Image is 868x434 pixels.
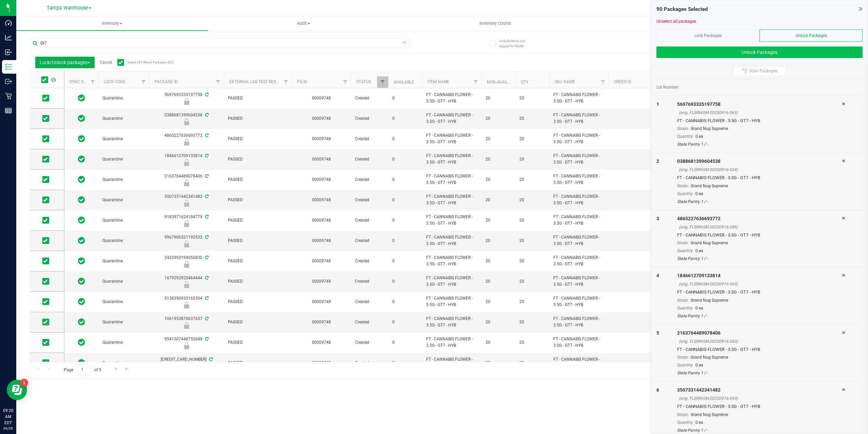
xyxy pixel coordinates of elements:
[102,319,145,325] span: Quarantine
[486,156,511,163] span: 20
[148,254,225,268] div: 2432993194056830
[486,238,511,244] span: 20
[148,356,225,370] div: [CREDIT_CARD_NUMBER]
[677,427,842,433] div: State Pantry 1 / -
[78,317,85,327] span: In Sync
[614,79,631,84] a: Order Id
[677,241,689,245] span: Strain:
[648,76,659,88] a: Filter
[392,115,418,122] span: 0
[204,235,209,240] span: Sync from Compliance System
[228,176,288,183] span: PASSED
[148,281,225,288] div: Quarantine
[148,322,225,329] div: Quarantine
[679,338,842,344] div: (orig. FLSRWGM-20250916-282)
[228,278,288,285] span: PASSED
[204,174,209,178] span: Sync from Compliance System
[312,259,331,263] a: 00009748
[148,316,225,329] div: 1061953870637657
[16,20,208,26] span: Inventory
[519,136,545,142] span: 20
[677,289,842,296] div: FT - CANNABIS FLOWER - 3.5G - GT7 - HYB
[355,299,384,305] span: Created
[100,60,112,65] a: Cancel
[677,199,842,205] div: State Pantry 1 / -
[519,339,545,346] span: 20
[695,363,703,367] span: 0 ea
[677,306,694,310] span: Quantity:
[228,360,288,366] span: PASSED
[691,126,728,131] span: Grand Nug Supreme
[691,298,728,303] span: Grand Nug Supreme
[553,193,605,206] span: FT - CANNABIS FLOWER - 3.5G - GT7 - HYB
[148,153,225,166] div: 1846612709133814
[5,49,12,56] inline-svg: Inbound
[102,299,145,305] span: Quarantine
[486,339,511,346] span: 20
[78,277,85,286] span: In Sync
[677,256,842,262] div: State Pantry 1 / -
[695,134,703,139] span: 0 ea
[691,355,728,360] span: Grand Nug Supreme
[312,96,331,100] a: 00009748
[102,95,145,101] span: Quarantine
[426,254,477,267] span: FT - CANNABIS FLOWER - 3.5G - GT7 - HYB
[795,33,827,38] span: Unlock Packages
[392,176,418,183] span: 0
[5,78,12,85] inline-svg: Outbound
[102,258,145,264] span: Quarantine
[78,134,85,144] span: In Sync
[312,320,331,324] a: 00009748
[229,79,282,84] a: External Lab Test Result
[426,153,477,166] span: FT - CANNABIS FLOWER - 3.5G - GT7 - HYB
[677,355,689,360] span: Strain:
[749,68,777,74] span: Scan Packages
[3,426,13,431] p: 09/29
[499,38,533,49] span: Include items not tagged for facility
[553,92,605,105] span: FT - CANNABIS FLOWER - 3.5G - GT7 - HYB
[392,136,418,142] span: 0
[486,278,511,285] span: 20
[677,329,842,337] div: 2163764489078406
[679,395,842,401] div: (orig. FLSRWGM-20250916-343)
[677,158,842,165] div: 0388681399604538
[204,113,209,117] span: Sync from Compliance System
[16,16,208,31] a: Inventory
[148,112,225,125] div: 0388681399604538
[553,234,605,247] span: FT - CANNABIS FLOWER - 3.5G - GT7 - HYB
[204,133,209,138] span: Sync from Compliance System
[312,218,331,223] a: 00009748
[677,412,689,417] span: Strain:
[40,60,90,65] span: Lock/Unlock packages
[486,197,511,203] span: 20
[204,214,209,219] span: Sync from Compliance System
[138,76,149,88] a: Filter
[204,316,209,321] span: Sync from Compliance System
[102,238,145,244] span: Quarantine
[312,116,331,121] a: 00009748
[78,256,85,266] span: In Sync
[340,76,351,88] a: Filter
[519,217,545,224] span: 20
[102,278,145,285] span: Quarantine
[58,365,107,375] span: Page of 5
[553,356,605,369] span: FT - CANNABIS FLOWER - 3.5G - GT7 - HYB
[312,157,331,162] a: 00009748
[553,295,605,308] span: FT - CANNABIS FLOWER - 3.5G - GT7 - HYB
[312,340,331,345] a: 00009748
[78,236,85,245] span: In Sync
[355,197,384,203] span: Created
[5,63,12,70] inline-svg: Inventory
[5,93,12,99] inline-svg: Retail
[519,156,545,163] span: 20
[204,92,209,97] span: Sync from Compliance System
[679,110,842,116] div: (orig. FLSRWGM-20250916-365)
[553,153,605,166] span: FT - CANNABIS FLOWER - 3.5G - GT7 - HYB
[47,5,88,11] span: Tampa Warehouse
[148,261,225,268] div: Quarantine
[486,217,511,224] span: 20
[677,248,694,253] span: Quantity:
[148,139,225,146] div: Quarantine
[148,200,225,207] div: Quarantine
